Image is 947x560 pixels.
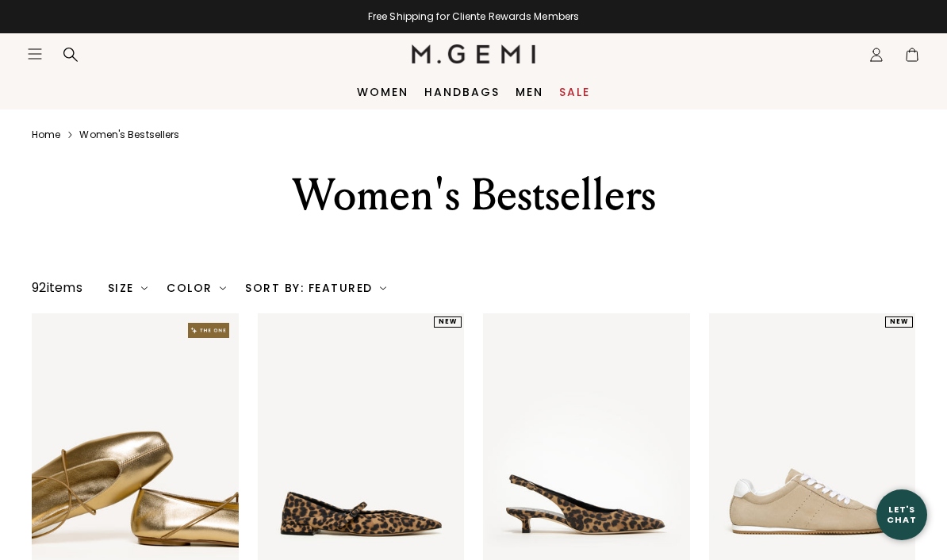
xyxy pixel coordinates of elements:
a: Home [32,128,60,141]
div: Let's Chat [876,504,927,524]
img: M.Gemi [412,44,536,63]
a: Sale [559,86,590,98]
div: Sort By: Featured [245,282,386,294]
div: Color [167,282,226,294]
img: chevron-down.svg [220,285,226,291]
button: Open site menu [27,46,43,62]
div: Size [108,282,148,294]
img: chevron-down.svg [380,285,386,291]
a: Women's bestsellers [79,128,179,141]
img: chevron-down.svg [141,285,148,291]
div: Women's Bestsellers [179,167,768,224]
div: 92 items [32,278,82,297]
a: Men [516,86,543,98]
img: The One tag [188,323,229,338]
div: NEW [434,316,462,328]
div: NEW [885,316,913,328]
a: Women [357,86,408,98]
a: Handbags [424,86,500,98]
